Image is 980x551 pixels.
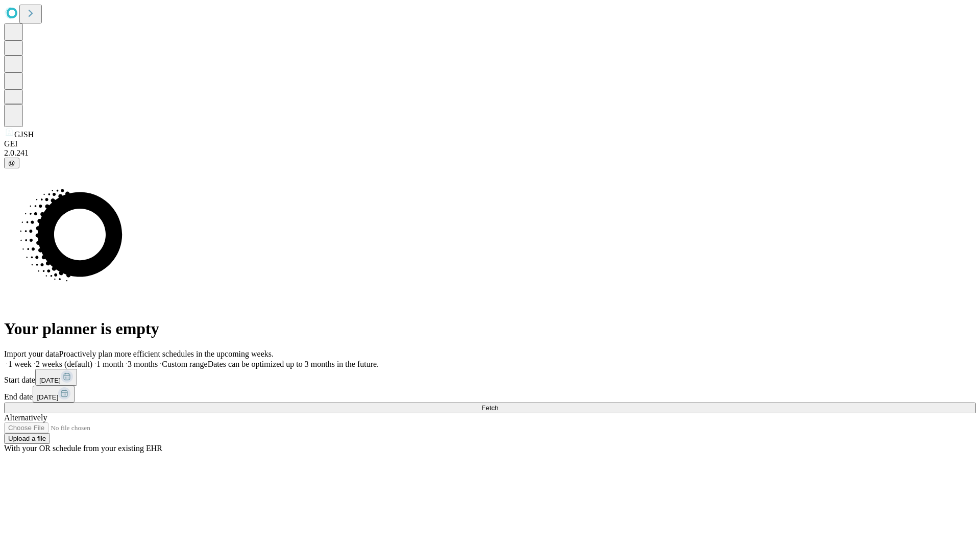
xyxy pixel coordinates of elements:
span: Dates can be optimized up to 3 months in the future. [208,360,379,368]
span: Custom range [162,360,207,368]
button: Fetch [4,403,976,413]
div: 2.0.241 [4,148,976,158]
span: Import your data [4,349,59,358]
span: Fetch [481,404,498,412]
div: GEI [4,139,976,148]
span: [DATE] [39,377,61,384]
span: With your OR schedule from your existing EHR [4,444,162,453]
span: [DATE] [37,393,58,401]
span: @ [8,159,15,167]
div: Start date [4,369,976,386]
span: 1 month [96,360,124,368]
span: Alternatively [4,413,47,422]
div: End date [4,386,976,403]
button: @ [4,158,19,168]
span: GJSH [14,130,34,139]
span: Proactively plan more efficient schedules in the upcoming weeks. [59,349,274,358]
h1: Your planner is empty [4,319,976,338]
span: 3 months [128,360,158,368]
button: [DATE] [33,386,75,403]
span: 2 weeks (default) [36,360,92,368]
button: Upload a file [4,433,50,444]
button: [DATE] [35,369,77,386]
span: 1 week [8,360,32,368]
